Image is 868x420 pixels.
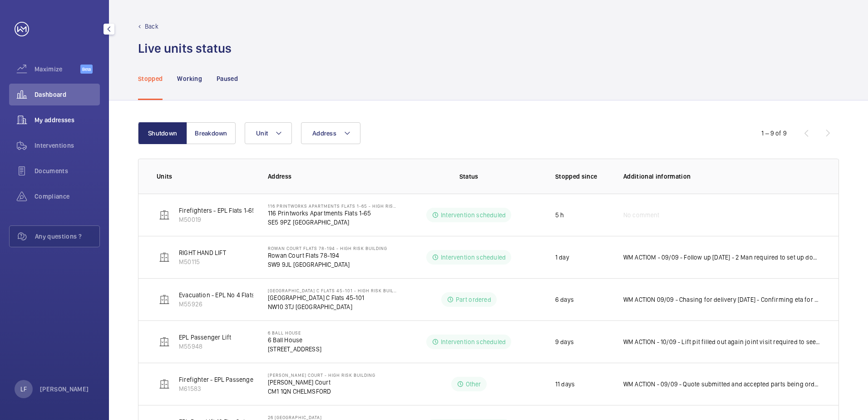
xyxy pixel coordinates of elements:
p: Part ordered [456,295,491,304]
p: M55948 [179,342,231,351]
p: 1 day [555,253,569,262]
p: Back [145,22,158,31]
p: M61583 [179,384,266,393]
p: Paused [217,74,238,83]
span: Beta [80,65,93,74]
span: My addresses [35,115,100,125]
span: Interventions [35,141,100,150]
button: Breakdown [187,122,236,144]
span: Maximize [35,65,80,74]
p: 9 days [555,337,574,346]
p: Additional information [623,172,820,181]
p: Other [466,380,481,389]
p: 116 Printworks Apartments Flats 1-65 [268,209,397,218]
p: Working [177,74,202,83]
p: Units [157,172,253,181]
p: Address [268,172,397,181]
p: EPL Passenger Lift [179,333,231,342]
span: Documents [35,166,100,175]
p: M50019 [179,215,269,224]
div: 1 – 9 of 9 [761,129,787,138]
p: M50115 [179,257,226,266]
p: [PERSON_NAME] Court - High Risk Building [268,372,375,378]
img: elevator.svg [159,294,170,305]
p: Intervention scheduled [441,210,506,220]
p: NW10 3TJ [GEOGRAPHIC_DATA] [268,302,397,311]
span: No comment [623,210,660,220]
p: WM ACTION - 10/09 - Lift pit filled out again joint visit required to see where water is coming f... [623,337,820,346]
p: [GEOGRAPHIC_DATA] C Flats 45-101 [268,293,397,302]
span: Address [312,130,336,137]
p: 6 Ball House [268,335,321,345]
p: LF [20,385,27,394]
p: Status [403,172,534,181]
p: 5 h [555,210,564,220]
p: Firefighters - EPL Flats 1-65 No 1 [179,206,269,215]
p: RIGHT HAND LIFT [179,248,226,257]
p: Stopped [138,74,163,83]
p: 116 Printworks Apartments Flats 1-65 - High Risk Building [268,203,397,209]
span: Dashboard [35,90,100,99]
p: [GEOGRAPHIC_DATA] C Flats 45-101 - High Risk Building [268,288,397,293]
p: [STREET_ADDRESS] [268,345,321,354]
h1: Live units status [138,40,232,57]
button: Unit [245,122,292,144]
img: elevator.svg [159,210,170,220]
p: [PERSON_NAME] [40,385,89,394]
img: elevator.svg [159,379,170,390]
p: WM ACTION 09/09 - Chasing for delivery [DATE] - Confirming eta for delivery this week 05/09 - Cha... [623,295,820,304]
img: elevator.svg [159,252,170,263]
p: Rowan Court Flats 78-194 [268,251,387,260]
p: [PERSON_NAME] Court [268,378,375,387]
p: WM ACTION - 09/09 - Quote submitted and accepted parts being ordered 08/09 - Cost to be sent [DAT... [623,380,820,389]
p: Intervention scheduled [441,253,506,262]
span: Unit [256,130,268,137]
p: CM1 1QN CHELMSFORD [268,387,375,396]
p: 6 Ball House [268,330,321,335]
p: M55926 [179,300,286,309]
span: Any questions ? [35,232,99,241]
p: Rowan Court Flats 78-194 - High Risk Building [268,245,387,251]
p: Firefighter - EPL Passenger Lift [179,375,266,384]
button: Shutdown [138,122,187,144]
p: 6 days [555,295,574,304]
p: SW9 9JL [GEOGRAPHIC_DATA] [268,260,387,269]
p: Stopped since [555,172,609,181]
p: WM ACTIOM - 09/09 - Follow up [DATE] - 2 Man required to set up doors [623,253,820,262]
span: Compliance [35,192,100,201]
img: elevator.svg [159,336,170,347]
p: SE5 9PZ [GEOGRAPHIC_DATA] [268,218,397,227]
p: 26 [GEOGRAPHIC_DATA] [268,415,348,420]
button: Address [301,122,360,144]
p: 11 days [555,380,575,389]
p: Intervention scheduled [441,337,506,346]
p: Evacuation - EPL No 4 Flats 45-101 R/h [179,290,286,300]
